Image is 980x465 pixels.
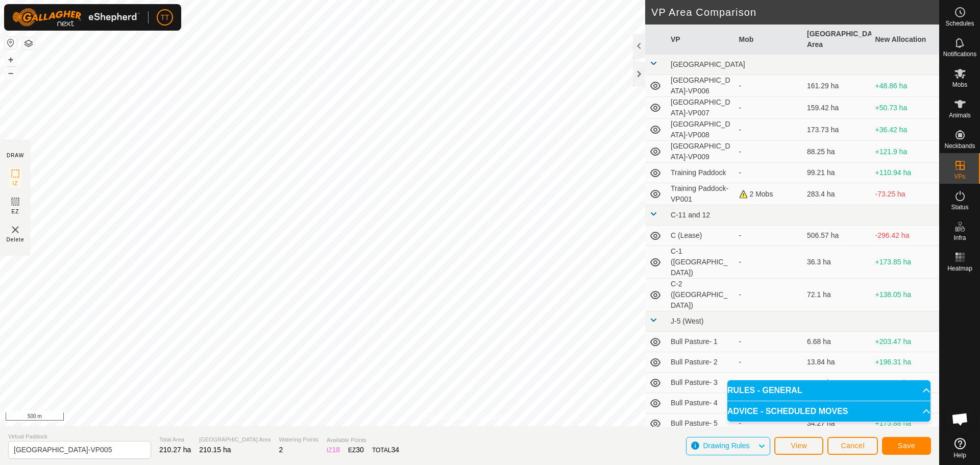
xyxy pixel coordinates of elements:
[480,413,510,422] a: Contact Us
[949,112,971,118] span: Animals
[348,445,364,455] div: EZ
[671,211,710,219] span: C-11 and 12
[945,20,974,27] span: Schedules
[739,146,799,157] div: -
[667,246,735,279] td: C-1 ([GEOGRAPHIC_DATA])
[871,413,940,434] td: +175.88 ha
[739,189,799,200] div: 2 Mobs
[739,257,799,267] div: -
[727,401,930,422] p-accordion-header: ADVICE - SCHEDULED MOVES
[739,103,799,113] div: -
[871,183,940,205] td: -73.25 ha
[871,332,940,352] td: +203.47 ha
[739,357,799,368] div: -
[882,437,931,455] button: Save
[739,418,799,429] div: -
[943,51,976,57] span: Notifications
[727,380,930,401] p-accordion-header: RULES - GENERAL
[739,336,799,347] div: -
[841,442,865,450] span: Cancel
[667,75,735,97] td: [GEOGRAPHIC_DATA]-VP006
[803,75,871,97] td: 161.29 ha
[954,174,965,180] span: VPs
[667,279,735,311] td: C-2 ([GEOGRAPHIC_DATA])
[12,208,19,215] span: EZ
[803,226,871,246] td: 506.57 ha
[898,442,915,450] span: Save
[803,25,871,55] th: [GEOGRAPHIC_DATA] Area
[5,67,17,79] button: –
[803,141,871,163] td: 88.25 ha
[327,445,340,455] div: IZ
[803,163,871,183] td: 99.21 ha
[667,183,735,205] td: Training Paddock-VP001
[667,163,735,183] td: Training Paddock
[279,435,318,444] span: Watering Points
[667,393,735,413] td: Bull Pasture- 4
[871,352,940,373] td: +196.31 ha
[803,119,871,141] td: 173.73 ha
[827,437,878,455] button: Cancel
[703,442,749,450] span: Drawing Rules
[5,37,17,49] button: Reset Map
[667,413,735,434] td: Bull Pasture- 5
[199,446,231,454] span: 210.15 ha
[803,352,871,373] td: 13.84 ha
[871,25,940,55] th: New Allocation
[940,434,980,462] a: Help
[871,141,940,163] td: +121.9 ha
[667,141,735,163] td: [GEOGRAPHIC_DATA]-VP009
[727,386,802,395] span: RULES - GENERAL
[5,54,17,66] button: +
[803,279,871,311] td: 72.1 ha
[327,436,399,445] span: Available Points
[803,183,871,205] td: 283.4 ha
[671,60,745,68] span: [GEOGRAPHIC_DATA]
[953,235,966,241] span: Infra
[739,230,799,241] div: -
[651,6,939,18] h2: VP Area Comparison
[160,12,169,23] span: TT
[803,413,871,434] td: 34.27 ha
[871,163,940,183] td: +110.94 ha
[332,446,340,454] span: 18
[953,452,966,458] span: Help
[871,373,940,393] td: +189.63 ha
[356,446,364,454] span: 30
[667,97,735,119] td: [GEOGRAPHIC_DATA]-VP007
[7,152,24,159] div: DRAW
[947,265,972,272] span: Heatmap
[803,246,871,279] td: 36.3 ha
[199,435,271,444] span: [GEOGRAPHIC_DATA] Area
[871,119,940,141] td: +36.42 ha
[774,437,823,455] button: View
[871,75,940,97] td: +48.86 ha
[429,413,468,422] a: Privacy Policy
[739,289,799,300] div: -
[12,8,140,27] img: Gallagher Logo
[667,119,735,141] td: [GEOGRAPHIC_DATA]-VP008
[8,432,151,441] span: Virtual Paddock
[951,204,968,210] span: Status
[667,226,735,246] td: C (Lease)
[667,352,735,373] td: Bull Pasture- 2
[803,332,871,352] td: 6.68 ha
[739,81,799,91] div: -
[13,180,18,187] span: IZ
[372,445,399,455] div: TOTAL
[739,125,799,135] div: -
[803,373,871,393] td: 20.52 ha
[667,373,735,393] td: Bull Pasture- 3
[871,97,940,119] td: +50.73 ha
[739,377,799,388] div: -
[667,332,735,352] td: Bull Pasture- 1
[739,167,799,178] div: -
[871,279,940,311] td: +138.05 ha
[871,246,940,279] td: +173.85 ha
[791,442,807,450] span: View
[803,97,871,119] td: 159.42 ha
[279,446,283,454] span: 2
[735,25,803,55] th: Mob
[871,226,940,246] td: -296.42 ha
[727,407,848,415] span: ADVICE - SCHEDULED MOVES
